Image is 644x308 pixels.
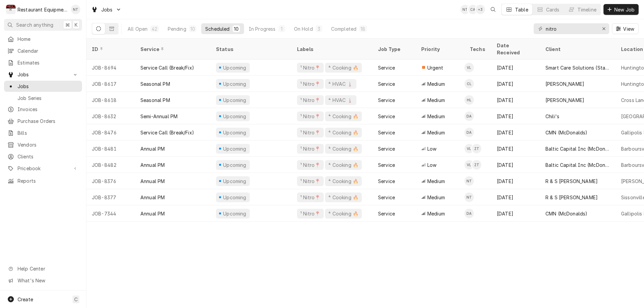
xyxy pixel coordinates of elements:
[140,46,204,53] div: Service
[460,5,470,14] div: Nick Tussey's Avatar
[378,194,395,201] div: Service
[427,178,445,185] span: Medium
[6,5,16,14] div: Restaurant Equipment Diagnostics's Avatar
[4,81,82,92] a: Jobs
[464,63,474,72] div: Van Lucas's Avatar
[545,129,587,136] div: CMN (McDonalds)
[378,97,395,104] div: Service
[545,145,610,152] div: Baltic Capital Inc (McDonalds Group)
[464,144,474,153] div: VL
[545,194,598,201] div: R & S [PERSON_NAME]
[300,178,321,185] div: ¹ Nitro📍
[300,97,321,104] div: ¹ Nitro📍
[18,153,79,160] span: Clients
[300,64,321,71] div: ¹ Nitro📍
[476,5,485,14] div: + 3
[472,160,481,170] div: ZT
[75,21,78,28] span: K
[18,129,79,136] span: Bills
[360,25,365,32] div: 18
[249,25,276,32] div: In Progress
[18,277,78,284] span: What's New
[488,4,499,15] button: Open search
[603,4,639,15] button: New Job
[300,161,321,169] div: ¹ Nitro📍
[18,141,79,148] span: Vendors
[300,210,321,217] div: ¹ Nitro📍
[300,129,321,136] div: ¹ Nitro📍
[546,6,560,13] div: Cards
[491,59,540,76] div: [DATE]
[152,25,157,32] div: 42
[4,45,82,56] a: Calendar
[4,115,82,127] a: Purchase Orders
[378,80,395,87] div: Service
[71,5,80,14] div: NT
[378,129,395,136] div: Service
[464,209,474,218] div: Dakota Arthur's Avatar
[140,64,194,71] div: Service Call (Break/Fix)
[18,83,79,90] span: Jobs
[128,25,147,32] div: All Open
[222,80,247,87] div: Upcoming
[140,194,165,201] div: Annual PM
[464,79,474,88] div: CL
[4,33,82,45] a: Home
[222,113,247,120] div: Upcoming
[328,178,359,185] div: ⁴ Cooking 🔥
[464,192,474,202] div: Nick Tussey's Avatar
[328,210,359,217] div: ⁴ Cooking 🔥
[280,25,284,32] div: 1
[578,6,596,13] div: Timeline
[331,25,356,32] div: Completed
[18,165,69,172] span: Pricebook
[491,157,540,173] div: [DATE]
[216,46,285,53] div: Status
[378,210,395,217] div: Service
[168,25,186,32] div: Pending
[545,46,609,53] div: Client
[92,46,128,53] div: ID
[86,92,135,108] div: JOB-8618
[4,175,82,186] a: Reports
[328,80,353,87] div: ⁴ HVAC 🌡️
[140,113,178,120] div: Semi-Annual PM
[427,113,445,120] span: Medium
[65,21,70,28] span: ⌘
[378,178,395,185] div: Service
[222,64,247,71] div: Upcoming
[222,161,247,169] div: Upcoming
[18,71,69,78] span: Jobs
[86,173,135,189] div: JOB-8376
[464,176,474,186] div: Nick Tussey's Avatar
[545,113,559,120] div: Chili's
[378,113,395,120] div: Service
[427,194,445,201] span: Medium
[205,25,230,32] div: Scheduled
[464,144,474,153] div: Van Lucas's Avatar
[545,64,610,71] div: Smart Care Solutions (Starbucks Corporate)
[18,118,79,125] span: Purchase Orders
[378,161,395,169] div: Service
[140,80,170,87] div: Seasonal PM
[464,160,474,170] div: Van Lucas's Avatar
[300,80,321,87] div: ¹ Nitro📍
[140,178,165,185] div: Annual PM
[18,106,79,113] span: Invoices
[545,210,587,217] div: CMN (McDonalds)
[491,173,540,189] div: [DATE]
[86,76,135,92] div: JOB-8617
[4,93,82,104] a: Job Series
[71,5,80,14] div: Nick Tussey's Avatar
[545,178,598,185] div: R & S [PERSON_NAME]
[464,95,474,105] div: HL
[4,151,82,162] a: Clients
[18,95,79,102] span: Job Series
[460,5,470,14] div: NT
[464,128,474,137] div: Dakota Arthur's Avatar
[222,178,247,185] div: Upcoming
[472,160,481,170] div: Zack Tussey's Avatar
[378,64,395,71] div: Service
[545,161,610,169] div: Baltic Capital Inc (McDonalds Group)
[4,163,82,174] a: Go to Pricebook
